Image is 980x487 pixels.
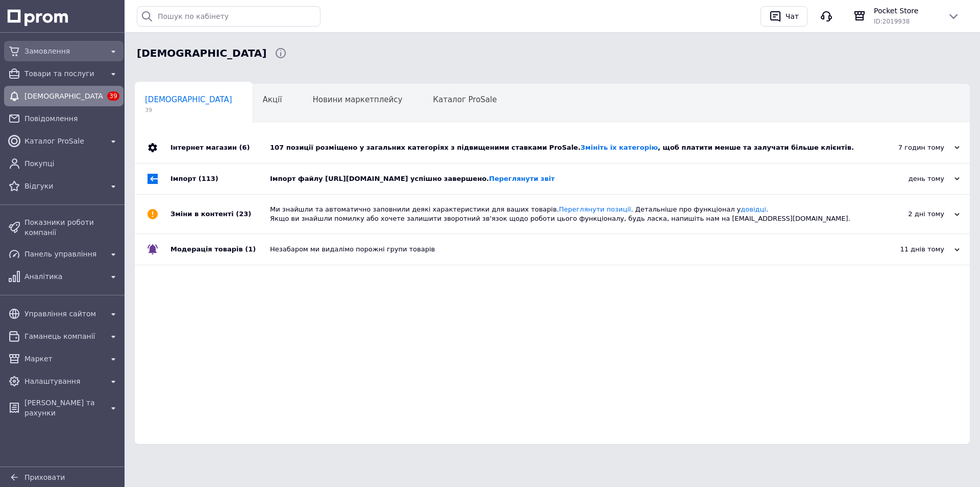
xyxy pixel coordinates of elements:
div: Чат [783,9,801,24]
span: [DEMOGRAPHIC_DATA] [145,95,232,104]
span: Акції [263,95,282,104]
div: Імпорт [170,164,270,194]
span: Гаманець компанії [24,331,103,341]
span: Показники роботи компанії [24,217,119,238]
div: 7 годин тому [857,143,960,152]
span: Сповіщення [137,46,266,61]
div: 2 дні тому [857,210,960,219]
input: Пошук по кабінету [137,6,321,27]
span: 39 [145,106,232,114]
div: 107 позиції розміщено у загальних категоріях з підвищеними ставками ProSale. , щоб платити менше ... [270,143,857,152]
a: Змініть їх категорію [580,144,657,151]
div: Ми знайшли та автоматично заповнили деякі характеристики для ваших товарів. . Детальніше про функ... [270,205,857,223]
span: Панель управління [24,249,103,259]
span: Каталог ProSale [433,95,497,104]
div: 11 днів тому [857,245,960,254]
div: Інтернет магазин [170,132,270,163]
span: Товари та послуги [24,68,103,79]
span: (1) [245,245,256,253]
span: Покупці [24,158,119,169]
div: Незабаром ми видалімо порожні групи товарів [270,245,857,254]
span: (6) [239,144,250,151]
button: Чат [761,6,807,27]
div: Зміни в контенті [170,195,270,234]
span: (113) [199,175,218,182]
a: Переглянути звіт [489,175,555,182]
span: Управління сайтом [24,309,103,319]
a: довідці [741,205,766,213]
span: Pocket Store [874,6,939,16]
span: Маркет [24,354,103,364]
span: 39 [107,91,119,101]
div: день тому [857,174,960,183]
span: Повідомлення [24,113,119,124]
div: Модерація товарів [170,234,270,265]
span: Налаштування [24,376,103,386]
span: (23) [236,210,251,218]
a: Переглянути позиції [559,205,631,213]
div: Імпорт файлу [URL][DOMAIN_NAME] успішно завершено. [270,174,857,183]
span: Аналітика [24,271,103,282]
span: Приховати [24,473,65,481]
span: [PERSON_NAME] та рахунки [24,398,103,418]
span: ID: 2019938 [874,18,910,25]
span: Замовлення [24,46,103,56]
span: Каталог ProSale [24,136,103,146]
span: [DEMOGRAPHIC_DATA] [24,91,103,101]
span: Новини маркетплейсу [312,95,402,104]
span: Відгуки [24,181,103,191]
